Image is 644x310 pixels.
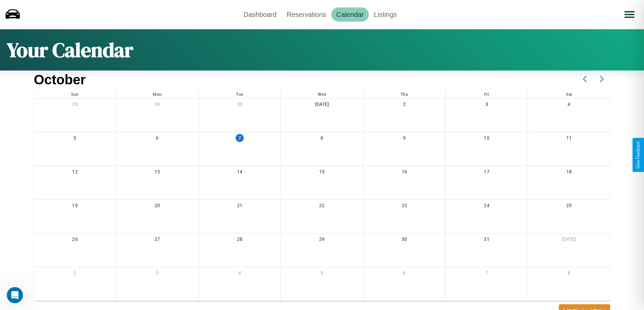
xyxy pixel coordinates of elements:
div: [DATE] [281,98,363,112]
div: Give Feedback [636,141,641,169]
div: 2 [34,267,116,281]
div: 6 [116,132,198,146]
div: 3 [446,98,528,112]
iframe: Intercom live chat [7,287,23,303]
div: 8 [528,267,610,281]
div: 10 [446,132,528,146]
div: Wed [281,89,363,98]
div: 5 [281,267,363,281]
div: 31 [446,233,528,247]
div: 3 [116,267,198,281]
div: Sun [34,89,116,98]
div: 12 [34,166,116,180]
a: Listings [369,7,402,22]
div: 28 [34,98,116,112]
h2: October [34,72,86,87]
div: 4 [528,98,610,112]
button: Open menu [620,5,639,24]
div: 27 [116,233,198,247]
div: 9 [363,132,446,146]
div: 7 [236,134,244,142]
div: 8 [281,132,363,146]
div: 15 [281,166,363,180]
a: Dashboard [238,7,282,22]
div: 19 [34,200,116,214]
a: Reservations [282,7,331,22]
div: 21 [199,200,281,214]
div: 30 [363,233,446,247]
div: Fri [446,89,528,98]
div: 17 [446,166,528,180]
div: 29 [116,98,198,112]
div: 28 [199,233,281,247]
div: 25 [528,200,610,214]
div: 6 [363,267,446,281]
h1: Your Calendar [7,36,133,64]
div: Thu [363,89,446,98]
div: 29 [281,233,363,247]
div: Tue [199,89,281,98]
div: Mon [116,89,198,98]
div: 30 [199,98,281,112]
div: [DATE] [528,233,610,247]
div: 4 [199,267,281,281]
div: 5 [34,132,116,146]
div: 16 [363,166,446,180]
div: 11 [528,132,610,146]
div: 7 [446,267,528,281]
div: 13 [116,166,198,180]
div: 22 [281,200,363,214]
div: 2 [363,98,446,112]
div: Sat [528,89,610,98]
div: 20 [116,200,198,214]
div: 23 [363,200,446,214]
div: 18 [528,166,610,180]
div: 26 [34,233,116,247]
div: 14 [199,166,281,180]
div: 24 [446,200,528,214]
a: Calendar [331,7,369,22]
